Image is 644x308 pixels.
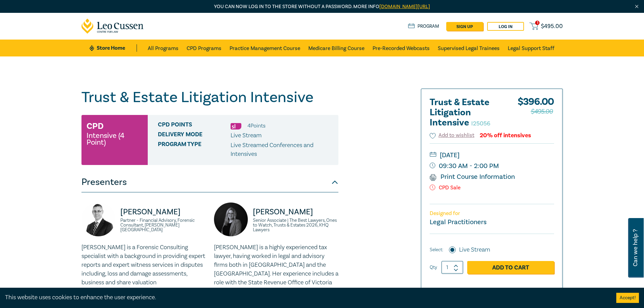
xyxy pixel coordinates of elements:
[158,131,231,140] span: Delivery Mode
[253,207,338,217] p: [PERSON_NAME]
[379,3,430,10] a: [DOMAIN_NAME][URL]
[467,261,554,274] a: Add to Cart
[148,40,178,56] a: All Programs
[430,161,554,171] small: 09:30 AM - 2:00 PM
[120,218,206,232] small: Partner - Financial Advisory, Forensic Consultant, [PERSON_NAME] [GEOGRAPHIC_DATA]
[430,97,504,128] h2: Trust & Estate Litigation Intensive
[616,293,639,303] button: Accept cookies
[214,243,338,296] p: [PERSON_NAME] is a highly experienced tax lawyer, having worked in legal and advisory firms both ...
[471,120,490,127] small: I25056
[508,40,554,56] a: Legal Support Staff
[308,40,364,56] a: Medicare Billing Course
[430,172,515,181] a: Print Course Information
[81,3,563,10] p: You can now log in to the store without a password. More info
[634,4,640,9] img: Close
[430,218,486,227] small: Legal Practitioners
[408,23,439,30] a: Program
[231,123,241,129] img: Substantive Law
[158,141,231,159] span: Program type
[430,264,437,271] label: Qty
[541,23,563,30] span: $ 495.00
[430,210,554,217] p: Designed for
[230,40,300,56] a: Practice Management Course
[231,141,333,159] p: Live Streamed Conferences and Intensives
[120,207,206,217] p: [PERSON_NAME]
[187,40,221,56] a: CPD Programs
[531,106,553,117] span: $495.00
[442,261,463,274] input: 1
[5,293,606,302] div: This website uses cookies to enhance the user experience.
[87,120,103,132] h3: CPD
[253,218,338,232] small: Senior Associate | The Best Lawyers, Ones to Watch, Trusts & Estates 2026, KHQ Lawyers
[81,172,338,192] button: Presenters
[87,132,143,146] small: Intensive (4 Point)
[480,132,531,139] div: 20% off intensives
[430,132,475,139] button: Add to wishlist
[438,40,500,56] a: Supervised Legal Trainees
[430,246,443,254] span: Select:
[459,245,490,254] label: Live Stream
[632,222,639,274] span: Can we help ?
[214,203,248,236] img: https://s3.ap-southeast-2.amazonaws.com/leo-cussen-store-production-content/Contacts/Laura%20Huss...
[81,243,206,287] p: [PERSON_NAME] is a Forensic Consulting specialist with a background in providing expert reports a...
[446,22,483,31] a: sign up
[158,121,231,130] span: CPD Points
[518,97,554,131] div: $ 396.00
[430,185,554,191] p: CPD Sale
[90,44,137,52] a: Store Home
[430,150,554,161] small: [DATE]
[373,40,430,56] a: Pre-Recorded Webcasts
[535,21,540,25] span: 1
[231,132,262,139] span: Live Stream
[247,121,265,130] li: 4 Point s
[81,89,338,106] h1: Trust & Estate Litigation Intensive
[487,22,524,31] a: Log in
[81,203,115,236] img: https://s3.ap-southeast-2.amazonaws.com/leo-cussen-store-production-content/Contacts/Darryn%20Hoc...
